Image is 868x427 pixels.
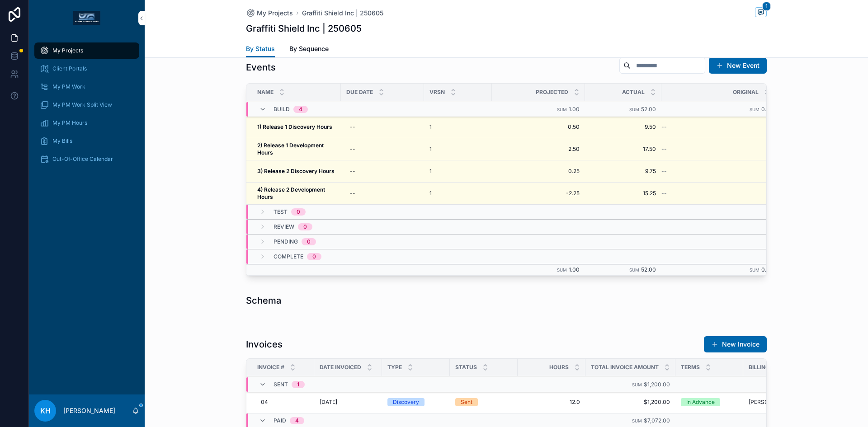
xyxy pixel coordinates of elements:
div: In Advance [686,398,715,406]
small: Sum [557,267,567,272]
a: My PM Work [34,79,139,95]
span: VRSN [429,89,445,96]
a: 9.50 [590,123,656,131]
span: Hours [549,364,569,371]
div: -- [350,168,355,175]
span: Complete [274,253,303,260]
span: 1.00 [569,266,580,273]
span: Status [455,364,477,371]
button: New Invoice [704,336,767,352]
span: Review [274,223,294,230]
small: Sum [750,107,759,112]
span: Billing Contact [749,364,797,371]
a: 2) Release 1 Development Hours [257,142,335,156]
span: By Sequence [289,44,329,53]
a: 4) Release 2 Development Hours [257,186,335,201]
small: Sum [632,418,642,423]
span: 0.25 [497,168,580,175]
a: 3) Release 2 Discovery Hours [257,168,335,175]
span: Client Portals [52,65,87,72]
a: -- [346,120,419,134]
span: My Bills [52,137,72,145]
span: Invoice # [257,364,284,371]
small: Sum [629,267,639,272]
span: $7,072.00 [644,417,670,424]
a: 2.50 [497,145,580,153]
div: -- [350,190,355,197]
div: 0 [297,208,300,216]
span: $1,200.00 [591,399,670,406]
span: 1.00 [569,106,580,113]
small: Sum [632,382,642,387]
strong: 4) Release 2 Development Hours [257,186,326,200]
a: -- [346,164,419,178]
span: 52.00 [641,266,656,273]
img: App logo [73,11,100,25]
span: 1 [429,123,432,131]
div: 4 [299,106,302,113]
a: 1 [429,145,486,153]
div: -- [350,123,355,131]
div: scrollable content [29,36,145,179]
a: 9.75 [590,168,656,175]
span: Pending [274,238,298,245]
a: Graffiti Shield Inc | 250605 [302,9,383,18]
a: 1 [429,168,486,175]
span: 1 [762,2,771,11]
a: 17.50 [590,145,656,153]
div: Sent [461,398,472,406]
span: Terms [681,364,700,371]
h1: Schema [246,294,281,307]
span: [PERSON_NAME] [749,399,793,406]
a: -- [661,145,764,153]
div: 1 [297,381,299,388]
span: [DATE] [320,399,337,406]
strong: 1) Release 1 Discovery Hours [257,123,332,130]
span: Paid [274,417,286,424]
a: -- [346,142,419,156]
span: Test [274,208,288,216]
span: 1 [429,190,432,197]
a: My Projects [34,42,139,59]
span: Date Invoiced [320,364,361,371]
span: My Projects [257,9,293,18]
span: By Status [246,44,275,53]
a: -2.25 [497,190,580,197]
a: 1) Release 1 Discovery Hours [257,123,335,131]
span: 1 [429,168,432,175]
a: 1 [429,123,486,131]
span: Out-Of-Office Calendar [52,155,113,163]
a: -- [346,186,419,201]
h1: Graffiti Shield Inc | 250605 [246,22,362,35]
strong: 2) Release 1 Development Hours [257,142,325,156]
a: -- [661,190,764,197]
span: My PM Work Split View [52,101,112,108]
h1: Events [246,61,276,74]
span: Due Date [346,89,373,96]
div: 0 [303,223,307,230]
span: Projected [536,89,568,96]
span: My PM Work [52,83,85,90]
a: My PM Work Split View [34,97,139,113]
span: Build [274,106,290,113]
div: 0 [312,253,316,260]
button: 1 [755,7,767,19]
a: -- [661,168,764,175]
span: 15.25 [590,190,656,197]
span: 0.0 [761,266,770,273]
h1: Invoices [246,338,283,351]
a: 1 [429,190,486,197]
button: New Event [709,57,767,74]
span: My PM Hours [52,119,87,127]
span: Sent [274,381,288,388]
div: -- [350,145,355,153]
a: 0.50 [497,123,580,131]
a: My Projects [246,9,293,18]
a: My PM Hours [34,115,139,131]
